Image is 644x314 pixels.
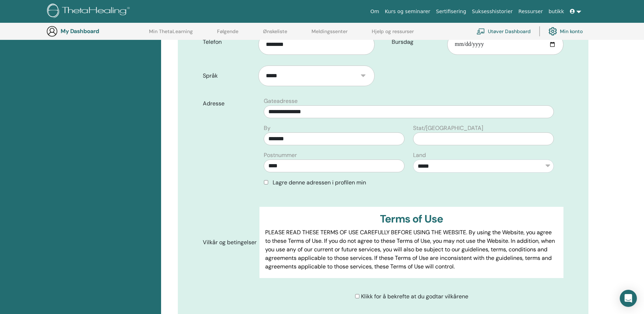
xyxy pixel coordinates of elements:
[264,97,298,105] label: Gateadresse
[263,28,287,40] a: Ønskeliste
[311,28,347,40] a: Meldingssenter
[372,28,414,40] a: Hjelp og ressurser
[469,5,516,18] a: Suksesshistorier
[620,290,637,307] div: Open Intercom Messenger
[47,4,132,20] img: logo.png
[264,124,271,132] label: By
[149,28,193,40] a: Min ThetaLearning
[197,97,259,110] label: Adresse
[46,26,58,37] img: generic-user-icon.jpg
[546,5,567,18] a: butikk
[548,25,557,37] img: cog.svg
[516,5,546,18] a: Ressurser
[476,28,485,35] img: chalkboard-teacher.svg
[273,179,366,186] span: Lagre denne adressen i profilen min
[61,28,132,35] h3: My Dashboard
[548,23,583,39] a: Min konto
[433,5,469,18] a: Sertifisering
[386,35,447,49] label: Bursdag
[217,28,238,40] a: Følgende
[413,151,426,159] label: Land
[197,35,258,49] label: Telefon
[382,5,433,18] a: Kurs og seminarer
[476,23,531,39] a: Utøver Dashboard
[367,5,382,18] a: Om
[264,151,297,159] label: Postnummer
[265,213,558,225] h3: Terms of Use
[197,69,258,83] label: Språk
[413,124,483,132] label: Stat/[GEOGRAPHIC_DATA]
[361,293,468,300] span: Klikk for å bekrefte at du godtar vilkårene
[197,236,259,249] label: Vilkår og betingelser
[265,228,558,271] p: PLEASE READ THESE TERMS OF USE CAREFULLY BEFORE USING THE WEBSITE. By using the Website, you agre...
